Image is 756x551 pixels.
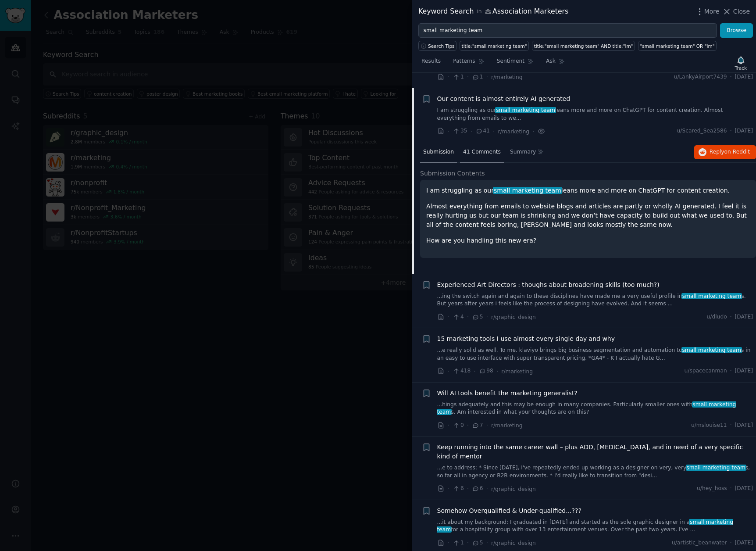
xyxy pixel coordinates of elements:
p: I am struggling as our leans more and more on ChatGPT for content creation. [426,186,750,195]
span: 1 [453,539,464,547]
span: r/marketing [491,422,523,429]
span: 6 [472,485,483,493]
span: · [448,312,449,322]
span: u/Scared_Sea2586 [677,127,727,135]
span: Reply [710,148,750,156]
span: 41 Comments [463,148,501,156]
span: r/graphic_design [491,540,536,546]
a: Our content is almost entirely AI generated [437,94,571,104]
span: 6 [453,485,464,493]
span: [DATE] [735,127,753,135]
span: Close [733,7,750,16]
a: "small marketing team" OR "im" [638,41,717,51]
a: ...it about my background: I graduated in [DATE] and started as the sole graphic designer in asma... [437,519,753,534]
span: Sentiment [497,57,524,65]
button: More [695,7,720,16]
span: 98 [479,367,493,375]
span: u/spacecanman [685,367,727,375]
a: Sentiment [494,54,537,72]
span: · [493,127,495,136]
a: I am struggling as oursmall marketing teamleans more and more on ChatGPT for content creation. Al... [437,107,753,122]
span: 41 [475,127,490,135]
span: · [532,127,534,136]
p: How are you handling this new era? [426,236,750,245]
span: · [486,312,488,322]
span: small marketing team [493,187,562,194]
span: Patterns [453,57,475,65]
span: u/hey_hoss [697,485,727,493]
span: small marketing team [681,347,742,353]
a: Results [418,54,444,72]
span: u/LankyAirport7439 [674,73,727,81]
span: · [486,484,488,494]
a: Somehow Overqualified & Under-qualified...??? [437,506,581,515]
span: · [467,538,469,547]
button: Close [722,7,750,16]
span: · [730,422,732,429]
span: [DATE] [735,367,753,375]
span: More [704,7,720,16]
span: Ask [546,57,556,65]
span: small marketing team [495,107,556,113]
span: 1 [453,73,464,81]
span: [DATE] [735,73,753,81]
span: 418 [453,367,471,375]
a: ...e really solid as well. To me, klaviyo brings big business segmentation and automation tosmall... [437,347,753,362]
a: Keep running into the same career wall – plus ADD, [MEDICAL_DATA], and in need of a very specific... [437,443,753,461]
a: title:"small marketing team" AND title:"im" [532,41,635,51]
span: [DATE] [735,539,753,547]
span: · [730,313,732,321]
button: Search Tips [418,41,456,51]
div: "small marketing team" OR "im" [640,43,714,49]
a: ...ing the switch again and again to these disciplines have made me a very useful profile insmall... [437,293,753,308]
span: · [467,484,469,494]
span: · [448,484,449,494]
div: Keyword Search Association Marketers [418,6,568,17]
div: Track [735,65,747,71]
span: small marketing team [681,293,742,299]
span: r/marketing [491,74,523,80]
a: ...e to address: * Since [DATE], I've repeatedly ended up working as a designer on very, verysmal... [437,464,753,479]
span: 7 [472,422,483,429]
span: 1 [472,73,483,81]
span: Results [421,57,441,65]
span: r/graphic_design [491,314,536,320]
span: Summary [510,148,536,156]
span: 4 [453,313,464,321]
span: · [730,485,732,493]
span: · [486,72,488,82]
span: r/graphic_design [491,486,536,492]
a: ...hings adequately and this may be enough in many companies. Particularly smaller ones withsmall... [437,401,753,416]
a: Patterns [450,54,487,72]
span: · [467,421,469,430]
span: · [474,367,475,376]
span: · [486,421,488,430]
span: · [730,127,732,135]
button: Replyon Reddit [694,145,756,159]
span: · [448,421,449,430]
div: title:"small marketing team" [462,43,527,49]
a: 15 marketing tools I use almost every single day and why [437,334,615,343]
span: · [486,538,488,547]
span: 0 [453,422,464,429]
a: Will AI tools benefit the marketing generalist? [437,389,578,398]
span: · [730,367,732,375]
span: · [448,538,449,547]
input: Try a keyword related to your business [418,23,717,38]
span: on Reddit [724,149,750,155]
span: in [477,8,481,16]
span: 5 [472,539,483,547]
a: Experienced Art Directors : thoughs about broadening skills (too much?) [437,280,660,290]
span: · [471,127,472,136]
span: Submission [423,148,454,156]
span: [DATE] [735,313,753,321]
a: title:"small marketing team" [460,41,529,51]
span: r/marketing [501,369,533,375]
span: u/mslouise11 [691,422,727,429]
